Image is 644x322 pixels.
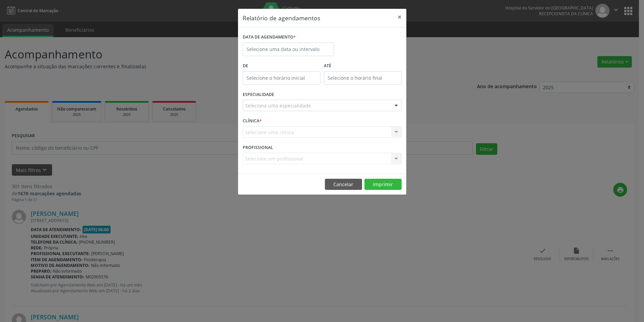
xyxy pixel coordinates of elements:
button: Imprimir [364,179,402,190]
label: CLÍNICA [243,116,262,126]
input: Selecione o horário inicial [243,71,320,85]
label: ESPECIALIDADE [243,90,274,100]
input: Selecione uma data ou intervalo [243,43,334,56]
input: Selecione o horário final [324,71,402,85]
label: PROFISSIONAL [243,142,273,153]
span: Seleciona uma especialidade [245,102,311,109]
h5: Relatório de agendamentos [243,14,320,22]
button: Cancelar [325,179,362,190]
label: DATA DE AGENDAMENTO [243,32,296,43]
label: De [243,61,320,71]
button: Close [393,9,406,25]
label: ATÉ [324,61,402,71]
